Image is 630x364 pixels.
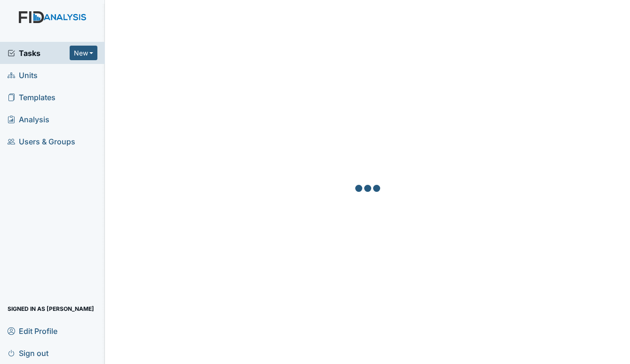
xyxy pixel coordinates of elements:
span: Analysis [8,112,49,127]
span: Users & Groups [8,134,75,149]
span: Signed in as [PERSON_NAME] [8,301,94,316]
span: Sign out [8,346,48,360]
span: Edit Profile [8,324,57,338]
span: Units [8,68,38,82]
a: Tasks [8,47,70,59]
button: New [70,46,98,60]
span: Templates [8,90,56,104]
